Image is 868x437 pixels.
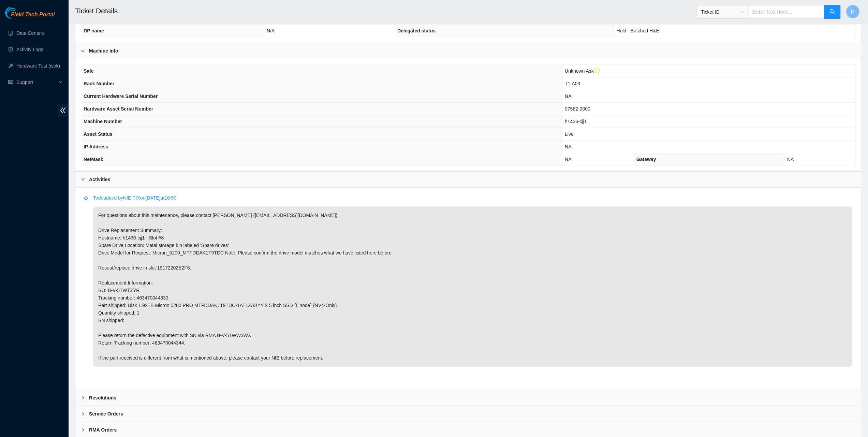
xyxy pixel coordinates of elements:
[846,5,859,18] button: H
[58,104,68,117] span: double-left
[84,157,103,162] span: NetMask
[84,131,113,137] span: Asset Status
[829,9,835,15] span: search
[75,390,861,406] div: Resolutions
[748,5,824,19] input: Enter text here...
[84,68,94,74] span: Safe
[93,194,852,202] p: Todo added by NIE-TIX on [DATE] at 16:50
[75,406,861,422] div: Service Orders
[565,68,600,74] span: Unknown Ask
[84,119,122,124] span: Machine Number
[81,428,85,432] span: right
[267,28,275,33] span: N/A
[565,119,587,124] span: h1436-cjj1
[851,8,855,16] span: H
[5,7,34,19] img: Akamai Technologies
[565,106,590,112] span: 07582-0000
[16,63,60,69] a: Hardware Test (isok)
[89,176,110,183] b: Activities
[75,172,861,187] div: Activities
[93,206,852,367] p: For questions about this maintenance, please contact [PERSON_NAME] ([EMAIL_ADDRESS][DOMAIN_NAME])...
[84,106,153,112] span: Hardware Asset Serial Number
[81,177,85,181] span: right
[84,81,114,86] span: Rack Number
[16,75,57,89] span: Support
[84,144,108,149] span: IP Address
[81,396,85,400] span: right
[565,144,571,149] span: NA
[84,28,104,33] span: DP name
[84,93,158,99] span: Current Hardware Serial Number
[397,28,436,33] span: Delegated status
[787,157,794,162] span: NA
[89,426,117,434] b: RMA Orders
[11,12,55,18] span: Field Tech Portal
[16,30,44,36] a: Data Centers
[89,410,123,418] b: Service Orders
[81,412,85,416] span: right
[5,12,55,21] a: Akamai TechnologiesField Tech Portal
[8,80,13,85] span: read
[81,49,85,53] span: right
[701,7,744,17] span: Ticket ID
[824,5,840,19] button: search
[89,394,116,402] b: Resolutions
[565,131,574,137] span: Live
[616,28,659,33] span: Hold - Batched H&E
[565,157,571,162] span: NA
[16,47,43,52] a: Activity Logs
[565,81,580,86] span: T1.A03
[636,157,656,162] span: Gateway
[565,93,571,99] span: NA
[594,68,600,74] span: exclamation-circle
[75,43,861,59] div: Machine Info
[89,47,118,55] b: Machine Info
